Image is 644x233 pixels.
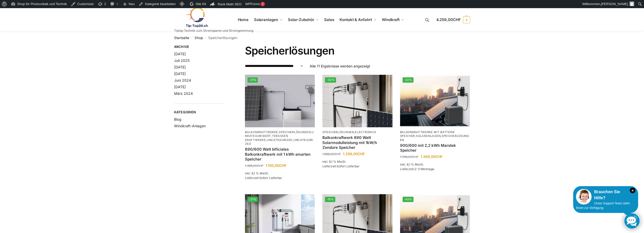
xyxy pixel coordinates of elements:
[245,130,278,134] a: Balkonkraftwerke
[576,189,592,205] img: Customer service
[245,75,315,127] img: ASE 1000 Batteriespeicher
[245,63,304,69] select: Shop-Reihenfolge
[265,163,286,168] bdi: 1.100,00
[174,29,253,32] p: Tiptop Technik zum Stromsparen und Stromgewinnung
[174,85,186,89] a: [DATE]
[203,36,208,40] span: /
[453,17,461,22] span: CHF
[245,130,315,146] p: , , , , ,
[174,7,218,28] img: Solaranlagen, Speicheranlagen und Energiesparprodukte
[322,130,392,134] p: ,
[412,155,419,159] span: CHF
[322,164,360,168] span: Lieferzeit:
[322,75,392,127] a: -32%Balkonkraftwerk 890 Watt Solarmodulleistung mit 1kW/h Zendure Speicher
[174,65,186,69] a: [DATE]
[189,36,195,40] span: /
[267,138,293,142] a: Uncategorized
[174,124,206,128] a: Windkraft-Anlagen
[322,8,336,31] a: Sales
[310,63,370,69] p: Alle 11 Ergebnisse werden angezeigt
[245,171,315,176] p: inkl. 8,1 % MwSt.
[174,52,186,56] a: [DATE]
[322,75,392,127] img: Balkonkraftwerk 890 Watt Solarmodulleistung mit 1kW/h Zendure Speicher
[174,31,470,44] nav: Breadcrumb
[435,154,443,159] span: CHF
[400,162,470,167] p: inkl. 8,1 % MwSt.
[259,176,282,180] span: Sofort Lieferbar
[245,138,313,146] a: Uncategorized
[343,152,365,156] bdi: 1.299,00
[245,134,288,141] a: Terassen Kraftwerke
[400,130,470,142] p: , ,
[288,17,314,22] span: Solar-Zubehör
[174,110,224,115] span: Kategorien
[358,152,365,156] span: CHF
[576,202,630,210] span: Unser Support-Team steht Ihnen zur Verfügung
[279,163,286,168] span: CHF
[174,36,189,40] a: Startseite
[174,117,181,121] a: Blog
[245,130,314,138] a: Unkategorisiert
[340,17,372,22] span: Kontakt & Anfahrt
[195,36,203,40] a: Shop
[630,188,635,193] i: Schließen
[400,143,470,153] a: 900/600 mit 2,2 kWh Marstek Speicher
[463,16,470,23] span: 2
[322,152,341,156] bdi: 1.899,00
[338,8,379,31] a: Kontakt & Anfahrt
[400,134,469,141] a: Speicherlösungen
[400,75,470,127] a: -22%Balkonkraftwerk mit Marstek Speicher
[322,135,392,150] a: Balkonkraftwerk 890 Watt Solarmodulleistung mit 1kW/h Zendure Speicher
[245,164,263,168] bdi: 1.399,00
[257,164,263,168] span: CHF
[174,58,190,63] a: Juli 2025
[252,8,284,31] a: Solaranlagen
[414,167,434,171] span: 2-3 Werktage
[436,17,461,22] span: 4.259,00
[355,130,376,134] a: Electronics
[174,91,193,96] a: März 2024
[382,17,400,22] span: Windkraft
[224,45,227,50] button: Close filters
[245,147,315,162] a: 890/600 Watt bificiales Balkonkraftwerk mit 1 kWh smarten Speicher
[286,8,321,31] a: Solar-Zubehör
[174,44,224,49] span: Archive
[196,2,206,6] span: Site Kit
[174,78,191,82] a: Juni 2024
[322,159,392,164] p: inkl. 8,1 % MwSt.
[245,44,470,57] h1: Speicherlösungen
[400,75,470,127] img: Balkonkraftwerk mit Marstek Speicher
[400,167,434,171] span: Lieferzeit:
[400,155,419,159] bdi: 1.799,00
[335,152,341,156] span: CHF
[416,134,441,138] a: Solaranlagen
[601,2,628,6] span: [PERSON_NAME]
[337,164,360,168] span: Sofort Lieferbar
[324,17,334,22] span: Sales
[245,75,315,127] a: -21%ASE 1000 Batteriespeicher
[279,130,310,134] a: Speicherlösungen
[174,71,186,76] a: [DATE]
[630,2,634,6] img: Benutzerbild von Rupert Spoddig
[380,8,406,31] a: Windkraft
[436,12,470,27] a: 4.259,00CHF 2
[576,189,635,201] div: Brauchen Sie Hilfe?
[218,2,241,6] span: Rank Math SEO
[322,130,354,134] a: Speicherlösungen
[400,130,455,138] a: Balkonkraftwerke mit Batterie Speicher
[421,154,443,159] bdi: 1.399,00
[260,2,265,6] div: 3
[254,17,278,22] span: Solaranlagen
[436,8,470,32] nav: Cart contents
[245,176,282,180] span: Lieferzeit:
